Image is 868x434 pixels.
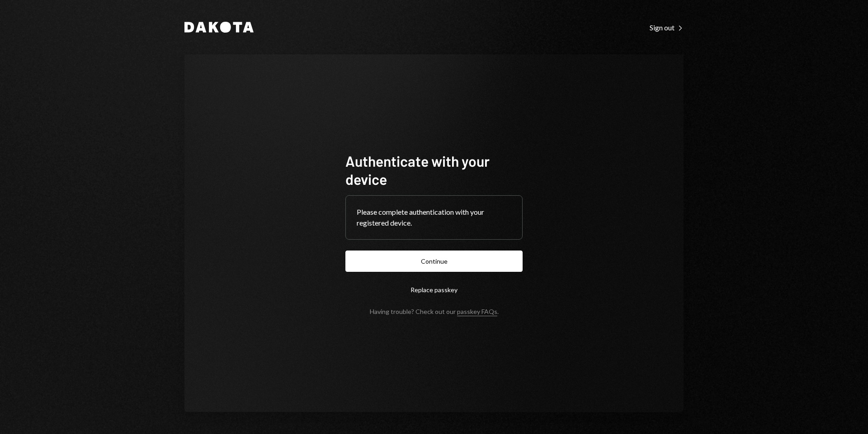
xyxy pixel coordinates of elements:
[345,279,523,300] button: Replace passkey
[345,251,523,272] button: Continue
[650,22,684,32] a: Sign out
[345,152,523,188] h1: Authenticate with your device
[357,207,511,228] div: Please complete authentication with your registered device.
[650,23,684,32] div: Sign out
[457,308,497,316] a: passkey FAQs
[370,308,499,315] div: Having trouble? Check out our .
